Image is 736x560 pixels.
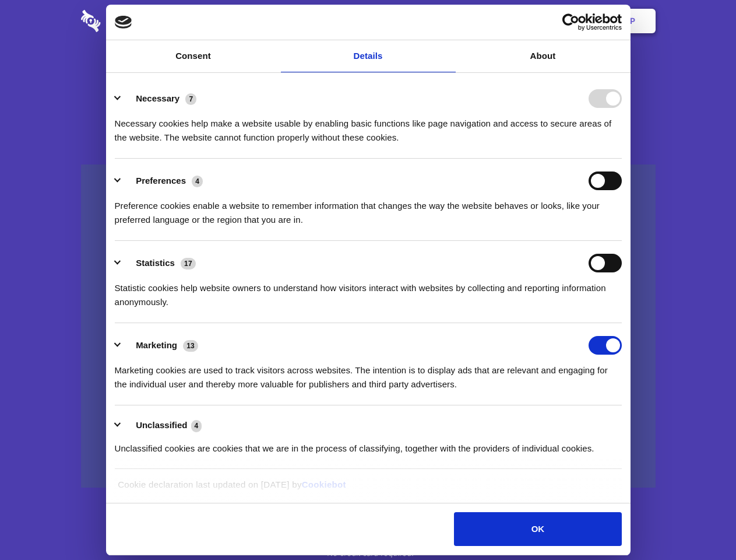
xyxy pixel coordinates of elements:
div: Unclassified cookies are cookies that we are in the process of classifying, together with the pro... [115,433,622,456]
label: Statistics [136,258,175,268]
a: Details [281,40,456,72]
div: Marketing cookies are used to track visitors across websites. The intention is to display ads tha... [115,355,622,391]
a: Contact [473,3,526,39]
label: Preferences [136,176,186,185]
img: logo-wordmark-white-trans-d4663122ce5f474addd5e946df7df03e33cb6a1c49d2221995e7729f52c070b2.svg [81,10,181,32]
a: Pricing [342,3,393,39]
a: Consent [106,40,281,72]
h1: Eliminate Slack Data Loss. [81,52,656,94]
span: 17 [181,258,196,269]
span: 7 [185,93,196,105]
button: Unclassified (4) [115,418,209,433]
iframe: Drift Widget Chat Controller [678,502,722,546]
span: 4 [191,420,202,432]
div: Statistic cookies help website owners to understand how visitors interact with websites by collec... [115,272,622,309]
a: Login [529,3,579,39]
div: Cookie declaration last updated on [DATE] by [109,478,627,501]
label: Marketing [136,340,177,350]
button: Preferences (4) [115,171,210,190]
img: logo [115,16,132,29]
a: About [456,40,631,72]
a: Usercentrics Cookiebot - opens in a new window [520,13,622,31]
button: OK [454,512,621,546]
div: Preference cookies enable a website to remember information that changes the way the website beha... [115,190,622,227]
button: Necessary (7) [115,89,204,108]
div: Necessary cookies help make a website usable by enabling basic functions like page navigation and... [115,108,622,145]
a: Cookiebot [302,480,346,489]
span: 13 [183,340,198,352]
h4: Auto-redaction of sensitive data, encrypted data sharing and self-destructing private chats. Shar... [81,106,656,145]
a: Wistia video thumbnail [81,164,656,488]
span: 4 [192,176,203,187]
button: Marketing (13) [115,336,206,355]
button: Statistics (17) [115,254,203,272]
label: Necessary [136,93,179,103]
